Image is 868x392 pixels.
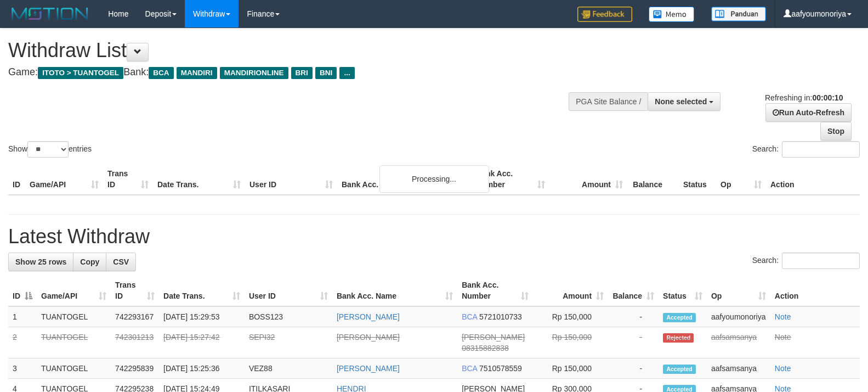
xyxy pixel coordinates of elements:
label: Show entries [8,141,92,158]
th: User ID: activate to sort column ascending [245,275,332,306]
img: MOTION_logo.png [8,5,92,22]
td: - [608,306,659,327]
span: CSV [113,257,129,266]
td: Rp 150,000 [533,306,608,327]
a: [PERSON_NAME] [337,312,400,321]
span: None selected [655,97,707,106]
span: Show 25 rows [15,257,66,266]
th: Trans ID [103,164,153,195]
span: MANDIRI [177,67,217,79]
a: Copy [73,253,106,271]
a: [PERSON_NAME] [337,364,400,373]
h1: Latest Withdraw [8,226,860,248]
td: TUANTOGEL [37,359,111,379]
span: [PERSON_NAME] [462,333,525,341]
th: Bank Acc. Number: activate to sort column ascending [457,275,533,306]
div: Processing... [379,165,489,193]
td: aafsamsanya [707,327,770,359]
td: aafyoumonoriya [707,306,770,327]
th: User ID [245,164,337,195]
a: Run Auto-Refresh [765,103,852,122]
th: Balance: activate to sort column ascending [608,275,659,306]
span: Copy 7510578559 to clipboard [479,364,522,373]
a: Note [775,312,791,321]
td: 1 [8,306,37,327]
h1: Withdraw List [8,40,568,61]
td: - [608,327,659,359]
a: Note [775,333,791,341]
td: 742295839 [111,359,159,379]
td: Rp 150,000 [533,359,608,379]
img: Feedback.jpg [577,7,632,22]
a: CSV [106,253,136,271]
th: Op [716,164,766,195]
th: Amount [549,164,627,195]
td: 3 [8,359,37,379]
td: TUANTOGEL [37,327,111,359]
th: Action [770,275,860,306]
span: Copy 5721010733 to clipboard [479,312,522,321]
label: Search: [752,141,860,158]
span: ... [339,67,354,79]
td: [DATE] 15:29:53 [159,306,245,327]
td: [DATE] 15:25:36 [159,359,245,379]
th: Game/API [25,164,103,195]
th: Action [766,164,860,195]
th: Date Trans.: activate to sort column ascending [159,275,245,306]
th: Balance [627,164,679,195]
span: MANDIRIONLINE [220,67,288,79]
th: ID [8,164,25,195]
td: BOSS123 [245,306,332,327]
select: Showentries [27,141,69,158]
td: 742301213 [111,327,159,359]
a: [PERSON_NAME] [337,333,400,341]
button: None selected [648,92,721,111]
a: Note [775,364,791,373]
th: ID: activate to sort column descending [8,275,37,306]
th: Status: activate to sort column ascending [659,275,707,306]
span: Accepted [663,313,696,322]
strong: 00:00:10 [812,93,843,102]
td: 2 [8,327,37,359]
input: Search: [782,253,860,269]
td: [DATE] 15:27:42 [159,327,245,359]
td: Rp 150,000 [533,327,608,359]
span: Copy [80,257,99,266]
td: 742293167 [111,306,159,327]
h4: Game: Bank: [8,67,568,78]
th: Status [679,164,716,195]
th: Amount: activate to sort column ascending [533,275,608,306]
label: Search: [752,253,860,269]
th: Bank Acc. Name: activate to sort column ascending [332,275,457,306]
span: Accepted [663,365,696,374]
span: BCA [149,67,173,79]
th: Bank Acc. Name [337,164,472,195]
span: Copy 08315882838 to clipboard [462,344,509,352]
span: BCA [462,312,477,321]
td: aafsamsanya [707,359,770,379]
span: BRI [291,67,313,79]
td: SEPI32 [245,327,332,359]
span: ITOTO > TUANTOGEL [38,67,123,79]
div: PGA Site Balance / [569,92,648,111]
img: Button%20Memo.svg [649,7,695,22]
th: Game/API: activate to sort column ascending [37,275,111,306]
img: panduan.png [711,7,766,21]
a: Show 25 rows [8,253,73,271]
input: Search: [782,141,860,158]
th: Op: activate to sort column ascending [707,275,770,306]
span: Refreshing in: [765,93,843,102]
th: Bank Acc. Number [472,164,549,195]
th: Date Trans. [153,164,245,195]
td: VEZ88 [245,359,332,379]
th: Trans ID: activate to sort column ascending [111,275,159,306]
span: Rejected [663,333,694,343]
td: - [608,359,659,379]
a: Stop [820,122,852,141]
span: BNI [315,67,337,79]
td: TUANTOGEL [37,306,111,327]
span: BCA [462,364,477,373]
